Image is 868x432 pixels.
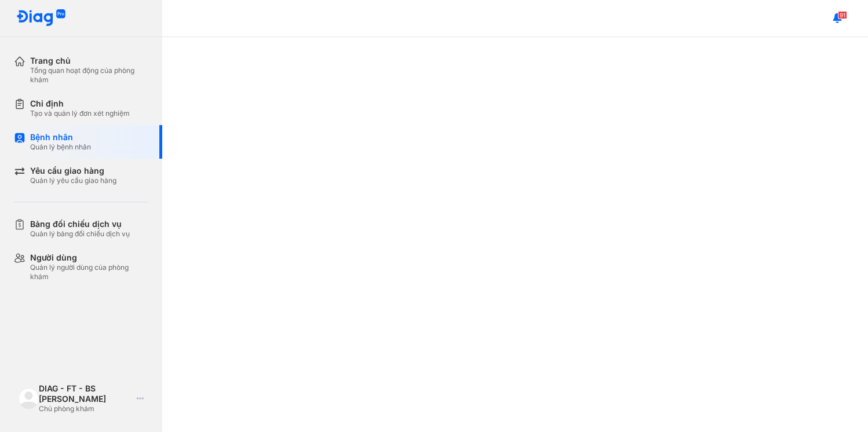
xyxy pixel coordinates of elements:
div: Quản lý bệnh nhân [30,142,91,152]
div: Bảng đối chiếu dịch vụ [30,219,130,229]
div: Quản lý bảng đối chiếu dịch vụ [30,229,130,239]
img: logo [19,388,39,408]
div: Bệnh nhân [30,132,91,142]
div: Người dùng [30,252,148,263]
div: Chủ phòng khám [39,404,132,413]
div: Quản lý người dùng của phòng khám [30,263,148,281]
div: Quản lý yêu cầu giao hàng [30,176,116,185]
div: DIAG - FT - BS [PERSON_NAME] [39,383,132,404]
div: Trang chủ [30,56,148,66]
div: Tổng quan hoạt động của phòng khám [30,66,148,85]
img: logo [16,9,66,27]
div: Chỉ định [30,98,130,109]
span: 91 [838,11,847,19]
div: Tạo và quản lý đơn xét nghiệm [30,109,130,118]
div: Yêu cầu giao hàng [30,166,116,176]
